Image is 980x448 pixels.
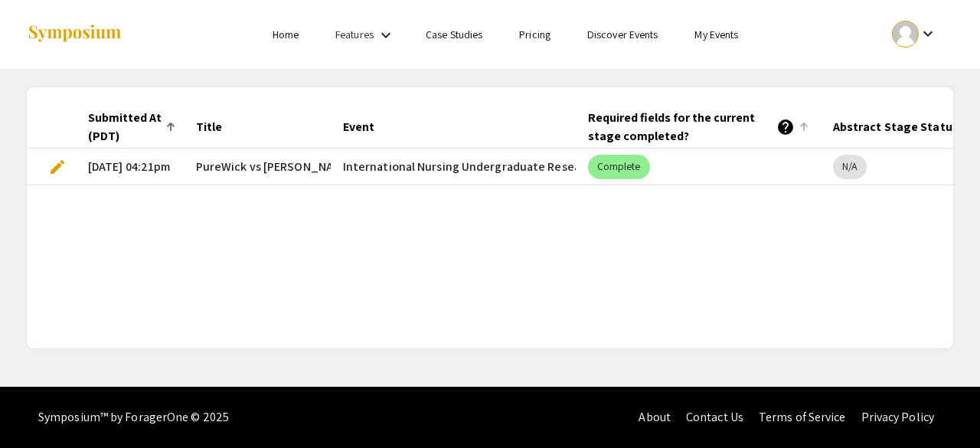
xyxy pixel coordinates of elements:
[273,28,299,41] a: Home
[196,118,222,136] div: Title
[686,409,743,425] a: Contact Us
[377,26,395,44] mat-icon: Expand Features list
[759,409,846,425] a: Terms of Service
[11,379,65,437] iframe: Chat
[588,109,808,146] div: Required fields for the current stage completed?help
[38,387,229,448] div: Symposium™ by ForagerOne © 2025
[587,28,658,41] a: Discover Events
[426,28,482,41] a: Case Studies
[27,24,122,44] img: Symposium by ForagerOne
[88,109,162,146] div: Submitted At (PDT)
[343,118,388,136] div: Event
[196,158,442,176] span: PureWick vs [PERSON_NAME] [MEDICAL_DATA]
[335,28,374,41] a: Features
[833,155,867,179] mat-chip: N/A
[919,25,937,43] mat-icon: Expand account dropdown
[639,409,671,425] a: About
[588,109,795,146] div: Required fields for the current stage completed?
[48,158,67,176] span: edit
[343,118,374,136] div: Event
[88,109,175,146] div: Submitted At (PDT)
[694,28,738,41] a: My Events
[861,409,934,425] a: Privacy Policy
[76,149,184,185] mat-cell: [DATE] 04:21pm
[776,118,795,136] mat-icon: help
[876,17,953,51] button: Expand account dropdown
[196,118,236,136] div: Title
[331,149,576,185] mat-cell: International Nursing Undergraduate Research Symposium (INURS)
[588,155,650,179] mat-chip: Complete
[519,28,550,41] a: Pricing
